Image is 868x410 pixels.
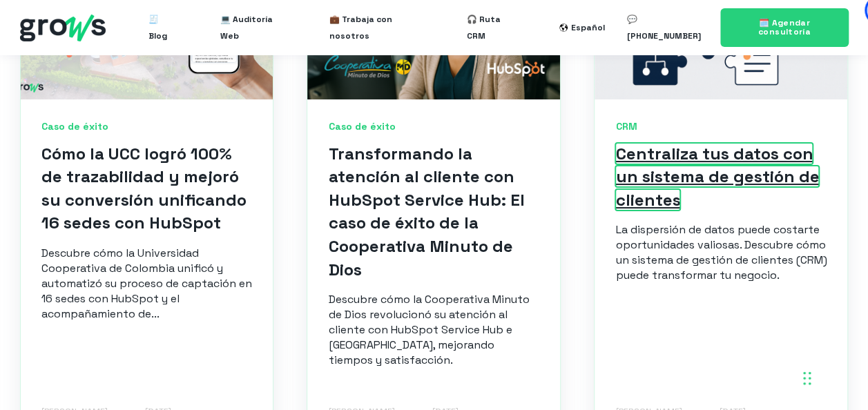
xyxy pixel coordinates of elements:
p: La dispersión de datos puede costarte oportunidades valiosas. Descubre cómo un sistema de gestión... [615,222,827,283]
a: 💼 Trabaja con nosotros [329,6,423,50]
a: 🧾 Blog [148,6,176,50]
a: 💻 Auditoría Web [220,6,285,50]
span: 🗓️ Agendar consultoría [758,17,811,37]
a: 🎧 Ruta CRM [467,6,515,50]
a: 💬 [PHONE_NUMBER] [627,6,703,50]
a: Centraliza tus datos con un sistema de gestión de clientes [615,143,819,211]
a: Cómo la UCC logró 100% de trazabilidad y mejoró su conversión unificando 16 sedes con HubSpot [41,143,247,234]
iframe: Chat Widget [619,233,868,410]
div: Widget de chat [619,233,868,410]
p: Descubre cómo la Universidad Cooperativa de Colombia unificó y automatizó su proceso de captación... [41,246,253,322]
span: Caso de éxito [41,120,253,134]
a: Transformando la atención al cliente con HubSpot Service Hub: El caso de éxito de la Cooperativa ... [328,143,524,280]
div: Español [571,19,605,36]
span: Caso de éxito [328,120,539,134]
a: 🗓️ Agendar consultoría [720,8,848,47]
img: grows - hubspot [20,14,106,41]
span: CRM [615,120,827,134]
p: Descubre cómo la Cooperativa Minuto de Dios revolucionó su atención al cliente con HubSpot Servic... [328,292,539,368]
div: Arrastrar [803,358,811,399]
